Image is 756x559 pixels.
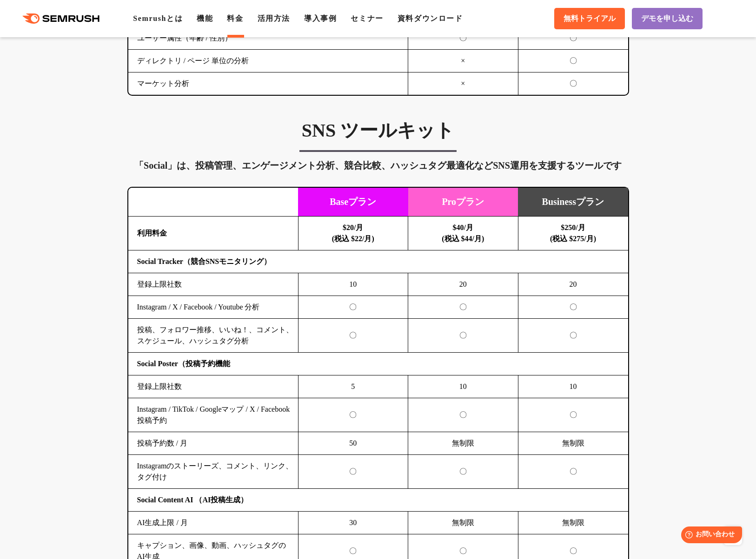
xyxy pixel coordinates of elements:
td: ディレクトリ / ページ 単位の分析 [128,50,408,72]
td: AI生成上限 / 月 [128,512,298,534]
a: 導入事例 [304,14,337,22]
td: Instagramのストーリーズ、コメント、リンク、タグ付け [128,455,298,489]
a: デモを申し込む [632,8,703,29]
td: × [408,50,518,72]
td: 投稿予約数 / 月 [128,432,298,455]
a: 無料トライアル [554,8,625,29]
td: 20 [518,273,628,296]
td: 無制限 [408,512,518,534]
td: 〇 [298,296,408,319]
td: 10 [518,375,628,398]
a: 機能 [197,14,213,22]
td: Instagram / TikTok / Googleマップ / X / Facebook 投稿予約 [128,398,298,432]
td: Businessプラン [518,188,628,217]
b: Social Poster（投稿予約機能 [137,360,230,368]
a: セミナー [351,14,383,22]
a: 料金 [227,14,243,22]
a: 資料ダウンロード [398,14,463,22]
td: 無制限 [518,512,628,534]
td: 登録上限社数 [128,375,298,398]
a: 活用方法 [258,14,290,22]
td: 〇 [518,27,628,50]
td: 〇 [408,398,518,432]
td: 20 [408,273,518,296]
b: $20/月 (税込 $22/月) [332,224,374,243]
iframe: Help widget launcher [673,523,746,549]
td: 無制限 [518,432,628,455]
td: 〇 [408,455,518,489]
td: 〇 [298,398,408,432]
td: 登録上限社数 [128,273,298,296]
td: 〇 [408,319,518,353]
b: Social Tracker（競合SNSモニタリング） [137,257,272,265]
td: 〇 [518,455,628,489]
td: Instagram / X / Facebook / Youtube 分析 [128,296,298,319]
td: ユーザー属性（年齢 / 性別） [128,27,408,50]
h3: SNS ツールキット [127,119,629,142]
td: Baseプラン [298,188,408,217]
td: 50 [298,432,408,455]
span: 無料トライアル [564,14,616,24]
td: 10 [298,273,408,296]
td: × [408,72,518,95]
td: 〇 [518,319,628,353]
b: $250/月 (税込 $275/月) [550,224,596,243]
a: Semrushとは [133,14,183,22]
td: 〇 [408,296,518,319]
td: マーケット分析 [128,72,408,95]
td: 5 [298,375,408,398]
b: Social Content AI （AI投稿生成） [137,496,248,504]
td: 投稿、フォロワー推移、いいね！、コメント、スケジュール、ハッシュタグ分析 [128,319,298,353]
span: デモを申し込む [641,14,693,24]
td: 〇 [518,50,628,72]
td: 30 [298,512,408,534]
td: 〇 [518,296,628,319]
div: 「Social」は、投稿管理、エンゲージメント分析、競合比較、ハッシュタグ最適化などSNS運用を支援するツールです [127,158,629,173]
td: 〇 [518,398,628,432]
b: 利用料金 [137,229,167,237]
td: Proプラン [408,188,518,217]
td: 10 [408,375,518,398]
td: 〇 [518,72,628,95]
td: 〇 [298,319,408,353]
td: 〇 [298,455,408,489]
b: $40/月 (税込 $44/月) [442,224,484,243]
td: 無制限 [408,432,518,455]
